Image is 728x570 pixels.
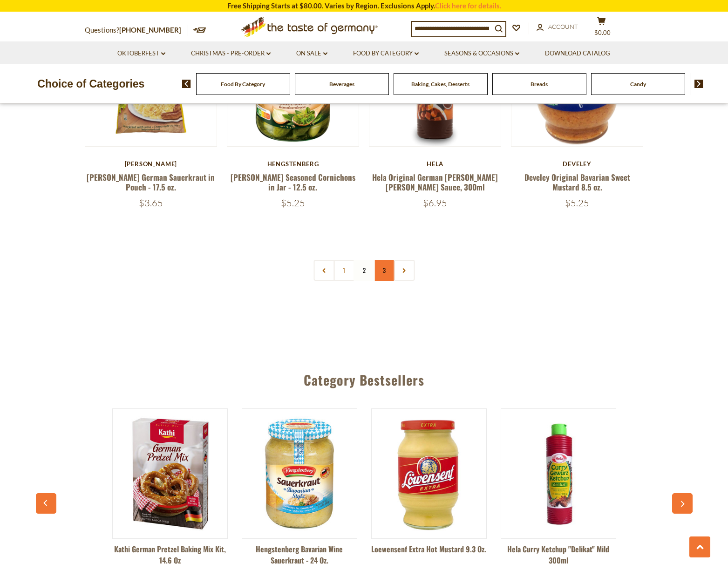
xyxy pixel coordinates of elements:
[296,48,327,59] a: On Sale
[221,81,265,88] a: Food By Category
[537,22,578,32] a: Account
[333,260,354,281] a: 1
[182,80,191,88] img: previous arrow
[113,416,227,531] img: Kathi German Pretzel Baking Mix Kit, 14.6 oz
[372,416,486,531] img: Loewensenf Extra Hot Mustard 9.3 oz.
[353,48,419,59] a: Food By Category
[87,171,215,193] a: [PERSON_NAME] German Sauerkraut in Pouch - 17.5 oz.
[588,17,616,40] button: $0.00
[594,29,611,36] span: $0.00
[630,81,646,88] a: Candy
[139,197,163,209] span: $3.65
[545,48,610,59] a: Download Catalog
[85,160,218,168] div: [PERSON_NAME]
[531,81,548,88] a: Breads
[119,26,181,34] a: [PHONE_NUMBER]
[423,197,447,209] span: $6.95
[511,160,644,168] div: Develey
[227,160,360,168] div: Hengstenberg
[41,359,688,397] div: Category Bestsellers
[374,260,395,281] a: 3
[85,24,188,36] p: Questions?
[242,416,357,531] img: Hengstenberg Bavarian Wine Sauerkraut - 24 oz.
[369,160,502,168] div: Hela
[411,81,469,88] a: Baking, Cakes, Desserts
[501,416,616,531] img: Hela Curry Ketchup
[524,171,630,193] a: Develey Original Bavarian Sweet Mustard 8.5 oz.
[548,23,578,30] span: Account
[117,48,165,59] a: Oktoberfest
[329,81,354,88] a: Beverages
[694,80,703,88] img: next arrow
[231,171,355,193] a: [PERSON_NAME] Seasoned Cornichons in Jar - 12.5 oz.
[372,171,498,193] a: Hela Original German [PERSON_NAME] [PERSON_NAME] Sauce, 300ml
[565,197,589,209] span: $5.25
[444,48,519,59] a: Seasons & Occasions
[191,48,271,59] a: Christmas - PRE-ORDER
[281,197,305,209] span: $5.25
[435,1,501,10] a: Click here for details.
